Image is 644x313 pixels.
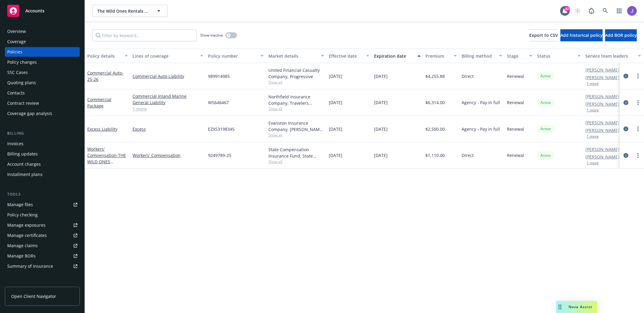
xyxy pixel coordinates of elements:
[7,57,37,67] div: Policy changes
[587,161,599,165] button: 1 more
[133,126,203,132] a: Excess
[133,106,203,112] a: 1 more
[133,99,203,106] a: General Liability
[7,220,46,230] div: Manage exposures
[5,149,80,159] a: Billing updates
[425,99,445,106] span: $6,314.00
[130,49,206,63] button: Lines of coverage
[326,49,372,63] button: Effective date
[585,127,619,133] a: [PERSON_NAME]
[87,53,121,59] div: Policy details
[7,200,33,209] div: Manage files
[529,29,558,41] button: Export to CSV
[540,153,552,158] span: Active
[329,73,342,79] span: [DATE]
[7,159,41,169] div: Account charges
[585,93,619,100] a: [PERSON_NAME]
[268,67,324,80] div: United Financial Casualty Company, Progressive
[87,146,126,171] a: Workers' Compensation
[7,251,36,261] div: Manage BORs
[7,241,38,251] div: Manage claims
[5,251,80,261] a: Manage BORs
[7,210,38,220] div: Policy checking
[5,98,80,108] a: Contract review
[583,49,643,63] button: Service team leaders
[5,159,80,169] a: Account charges
[7,27,26,36] div: Overview
[5,109,80,118] a: Coverage gap analysis
[87,97,111,109] a: Commercial Package
[133,93,203,99] a: Commercial Inland Marine
[507,73,524,79] span: Renewal
[374,126,388,132] span: [DATE]
[5,170,80,179] a: Installment plans
[622,99,630,106] a: circleInformation
[87,152,126,171] span: - THE WILD ONES RENTALS LLC
[268,159,324,164] span: Show all
[560,29,603,41] button: Add historical policy
[329,126,342,132] span: [DATE]
[425,152,445,158] span: $1,110.00
[564,6,570,11] div: 82
[585,120,619,126] a: [PERSON_NAME]
[374,73,388,79] span: [DATE]
[206,49,266,63] button: Policy number
[572,5,584,17] a: Start snowing
[634,125,642,133] a: more
[5,200,80,209] a: Manage files
[5,139,80,149] a: Invoices
[599,5,611,17] a: Search
[587,135,599,138] button: 1 more
[133,152,203,158] a: Workers' Compensation
[535,49,583,63] button: Status
[613,5,625,17] a: Switch app
[425,73,445,79] span: $4,255.88
[7,68,28,77] div: SSC Cases
[505,49,535,63] button: Stage
[569,304,592,309] span: Nova Assist
[5,57,80,67] a: Policy changes
[5,130,80,136] div: Billing
[462,99,500,106] span: Agency - Pay in full
[507,126,524,132] span: Renewal
[268,106,324,111] span: Show all
[7,37,26,46] div: Coverage
[537,53,574,59] div: Status
[5,241,80,251] a: Manage claims
[7,231,47,240] div: Manage certificates
[200,33,223,38] span: Show inactive
[585,67,619,73] a: [PERSON_NAME]
[622,72,630,80] a: circleInformation
[529,32,558,38] span: Export to CSV
[423,49,459,63] button: Premium
[540,126,552,132] span: Active
[507,53,526,59] div: Stage
[5,231,80,240] a: Manage certificates
[208,99,229,106] span: WS646467
[268,80,324,85] span: Show all
[268,53,317,59] div: Market details
[425,126,445,132] span: $2,500.00
[329,99,342,106] span: [DATE]
[425,53,450,59] div: Premium
[208,73,230,79] span: 989914985
[462,126,500,132] span: Agency - Pay in full
[587,82,599,85] button: 1 more
[622,152,630,159] a: circleInformation
[462,73,474,79] span: Direct
[634,72,642,80] a: more
[7,88,25,98] div: Contacts
[92,29,197,41] input: Filter by keyword...
[585,5,598,17] a: Report a Bug
[208,126,235,132] span: EZXS3198345
[5,261,80,271] a: Summary of insurance
[585,53,634,59] div: Service team leaders
[133,73,203,79] a: Commercial Auto Liability
[208,152,231,158] span: 9249789-25
[5,210,80,220] a: Policy checking
[5,2,80,19] a: Accounts
[459,49,505,63] button: Billing method
[634,99,642,106] a: more
[605,32,637,38] span: Add BOR policy
[25,8,44,13] span: Accounts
